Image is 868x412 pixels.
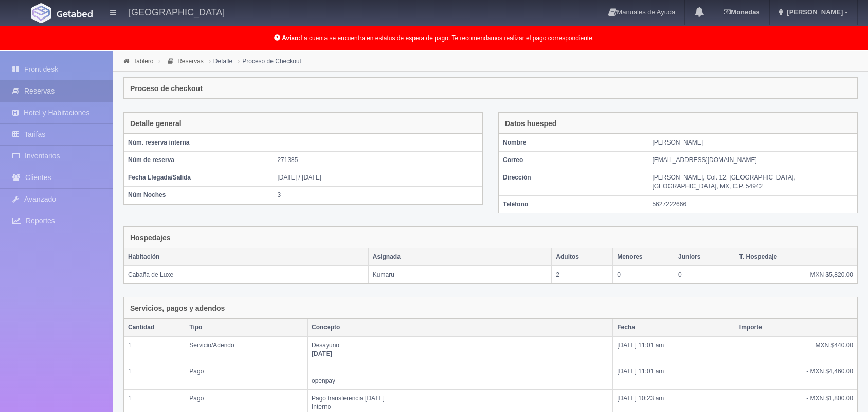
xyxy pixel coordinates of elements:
td: 3 [273,187,482,204]
th: Menores [613,248,674,266]
span: Desayuno [312,342,339,349]
td: openpay [307,363,612,389]
b: Aviso: [282,34,300,42]
li: Proceso de Checkout [235,56,304,66]
th: Habitación [124,248,368,266]
th: Núm de reserva [124,152,273,169]
th: Teléfono [499,195,648,213]
td: [DATE] 11:01 am [613,336,735,363]
h4: [GEOGRAPHIC_DATA] [129,5,225,18]
td: Servicio/Adendo [185,336,308,363]
img: Getabed [31,3,51,23]
th: Nombre [499,134,648,152]
h4: Proceso de checkout [130,85,203,93]
td: [DATE] 11:01 am [613,363,735,389]
td: 1 [124,336,185,363]
th: Tipo [185,319,308,336]
h4: Detalle general [130,120,182,128]
th: Dirección [499,169,648,195]
td: 5627222666 [648,195,857,213]
th: Juniors [674,248,735,266]
td: 2 [552,266,613,283]
span: [PERSON_NAME] [784,8,843,16]
th: Correo [499,152,648,169]
td: 1 [124,363,185,389]
b: Monedas [724,8,759,16]
td: Kumaru [368,266,552,283]
th: Núm Noches [124,187,273,204]
th: Fecha Llegada/Salida [124,169,273,187]
img: Getabed [57,10,93,17]
li: Detalle [206,56,235,66]
th: Importe [735,319,857,336]
a: Reservas [177,58,204,65]
th: Concepto [307,319,612,336]
h4: Hospedajes [130,234,171,242]
td: MXN $440.00 [735,336,857,363]
th: Núm. reserva interna [124,134,273,152]
td: - MXN $4,460.00 [735,363,857,389]
b: [DATE] [312,350,332,357]
th: Fecha [613,319,735,336]
td: [PERSON_NAME] [648,134,857,152]
th: T. Hospedaje [735,248,857,266]
th: Asignada [368,248,552,266]
td: MXN $5,820.00 [735,266,857,283]
h4: Datos huesped [505,120,556,128]
td: Pago [185,363,308,389]
td: [EMAIL_ADDRESS][DOMAIN_NAME] [648,152,857,169]
a: Tablero [133,58,153,65]
th: Adultos [552,248,613,266]
td: Cabaña de Luxe [124,266,368,283]
th: Cantidad [124,319,185,336]
td: 0 [613,266,674,283]
td: 0 [674,266,735,283]
td: [PERSON_NAME], Col. 12, [GEOGRAPHIC_DATA], [GEOGRAPHIC_DATA], MX, C.P. 54942 [648,169,857,195]
td: [DATE] / [DATE] [273,169,482,187]
td: 271385 [273,152,482,169]
h4: Servicios, pagos y adendos [130,304,225,312]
